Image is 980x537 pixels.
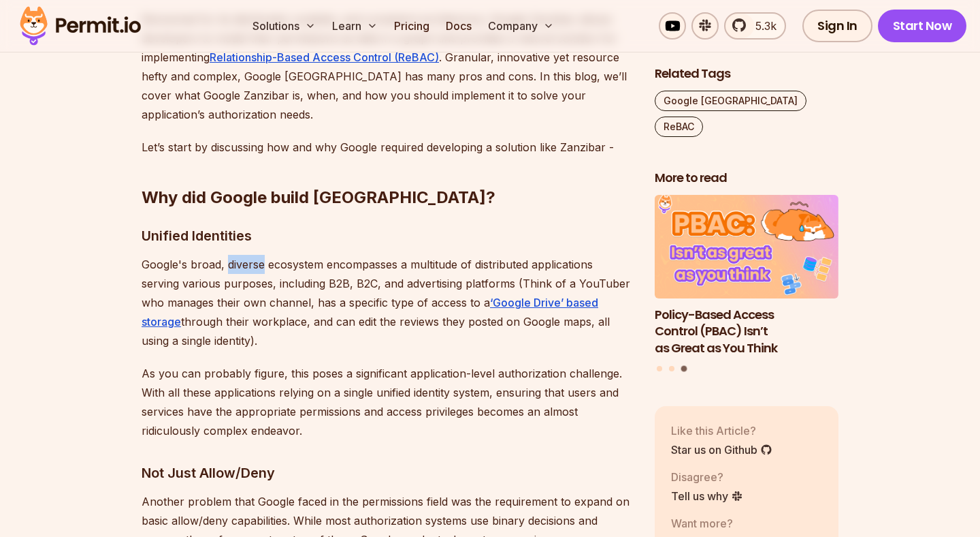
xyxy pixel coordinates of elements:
h3: Policy-Based Access Control (PBAC) Isn’t as Great as You Think [655,306,838,356]
a: Docs [440,12,477,40]
p: Want more? [671,515,777,531]
a: Pricing [389,12,435,40]
a: Sign In [802,10,872,42]
button: Learn [327,12,383,40]
li: 3 of 3 [655,195,838,357]
button: Solutions [247,12,321,40]
button: Company [483,12,559,40]
p: Let’s start by discussing how and why Google required developing a solution like Zanzibar - [142,138,633,157]
a: Star us on Github [671,441,772,457]
a: Relationship-Based Access Control (ReBAC) [210,50,439,64]
a: Tell us why [671,487,743,504]
p: Google's broad, diverse ecosystem encompasses a multitude of distributed applications serving var... [142,255,633,350]
button: Go to slide 3 [681,365,687,371]
button: Go to slide 2 [669,365,674,371]
strong: Why did Google build [GEOGRAPHIC_DATA]? [142,187,495,207]
a: Start Now [878,10,967,42]
h2: Related Tags [655,65,838,82]
p: Renowned for its distributed, scalable, and consistent architecture, Google Zanzibar allows devel... [142,10,633,124]
h2: More to read [655,170,838,187]
span: 5.3k [747,18,777,34]
h3: Unified Identities [142,225,633,247]
button: Go to slide 1 [657,365,662,371]
a: Google [GEOGRAPHIC_DATA] [655,91,806,111]
p: As you can probably figure, this poses a significant application-level authorization challenge. W... [142,364,633,440]
div: Posts [655,195,838,373]
p: Like this Article? [671,422,772,438]
a: 5.3k [724,12,786,40]
img: Permit logo [14,3,147,49]
h3: Not Just Allow/Deny [142,462,633,484]
img: Policy-Based Access Control (PBAC) Isn’t as Great as You Think [655,195,838,298]
a: Policy-Based Access Control (PBAC) Isn’t as Great as You ThinkPolicy-Based Access Control (PBAC) ... [655,195,838,357]
a: ReBAC [655,117,703,137]
p: Disagree? [671,468,743,485]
